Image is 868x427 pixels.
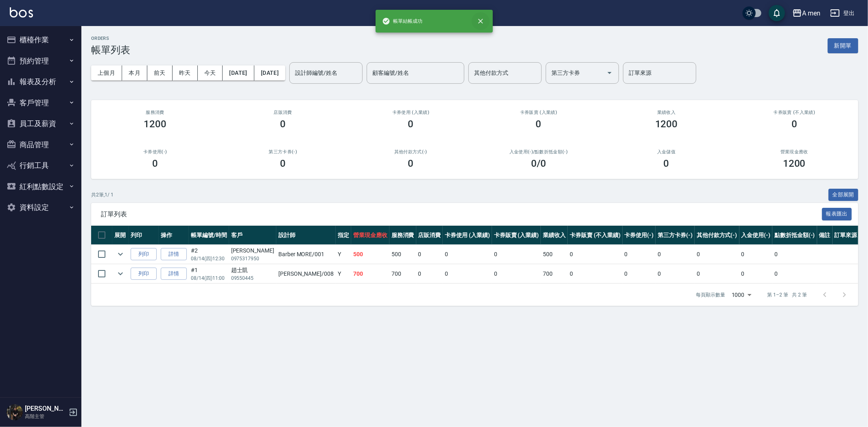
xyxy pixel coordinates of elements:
div: 趙士凱 [231,266,274,274]
th: 展開 [112,226,129,245]
td: Y [336,245,351,264]
a: 新開單 [828,41,858,49]
p: 每頁顯示數量 [696,291,725,298]
span: 帳單結帳成功 [382,17,423,25]
p: 0975317950 [231,255,274,262]
button: 上個月 [91,65,122,81]
th: 訂單來源 [833,226,859,245]
h2: 卡券使用(-) [101,149,209,155]
th: 服務消費 [389,226,416,245]
td: 700 [541,264,568,283]
th: 營業現金應收 [351,226,389,245]
a: 詳情 [161,268,187,280]
td: 0 [416,264,443,283]
td: [PERSON_NAME] /008 [276,264,336,283]
button: 報表匯出 [822,208,852,220]
th: 設計師 [276,226,336,245]
button: close [472,12,490,30]
td: Y [336,264,351,283]
button: 客戶管理 [3,92,78,113]
th: 列印 [129,226,159,245]
button: 本月 [122,65,147,81]
button: [DATE] [223,65,254,81]
th: 備註 [817,226,833,245]
h3: 0 [408,158,413,169]
h3: 0 [791,118,797,130]
td: 500 [389,245,416,264]
div: [PERSON_NAME] [231,246,274,255]
th: 卡券販賣 (不入業績) [568,226,622,245]
button: 行銷工具 [3,155,78,176]
button: Open [603,66,616,79]
th: 卡券販賣 (入業績) [492,226,541,245]
button: 今天 [198,65,223,81]
td: 700 [351,264,389,283]
button: expand row [114,248,127,260]
a: 報表匯出 [822,210,852,218]
td: 0 [568,245,622,264]
td: 0 [623,245,656,264]
h3: 0 [152,158,158,169]
p: 共 2 筆, 1 / 1 [91,191,114,198]
th: 其他付款方式(-) [695,226,739,245]
th: 點數折抵金額(-) [772,226,817,245]
button: 全部展開 [829,189,859,201]
button: 列印 [131,268,157,280]
button: [DATE] [254,65,285,81]
td: 0 [623,264,656,283]
button: 昨天 [173,65,198,81]
h2: 店販消費 [229,110,337,115]
h3: 0 [664,158,669,169]
th: 客戶 [229,226,276,245]
h3: 1200 [144,118,166,130]
button: 預約管理 [3,50,78,72]
p: 高階主管 [25,413,66,420]
h2: 入金使用(-) /點數折抵金額(-) [484,149,593,155]
button: 登出 [827,6,858,21]
button: expand row [114,268,127,280]
h3: 0 /0 [531,158,546,169]
h3: 1200 [655,118,678,130]
th: 指定 [336,226,351,245]
h2: 入金儲值 [612,149,721,155]
h3: 0 [280,158,286,169]
td: 0 [568,264,622,283]
h2: 卡券販賣 (不入業績) [740,110,848,115]
th: 卡券使用 (入業績) [443,226,492,245]
button: 資料設定 [3,197,78,218]
button: save [769,5,785,21]
h2: 營業現金應收 [740,149,848,155]
th: 店販消費 [416,226,443,245]
td: 0 [695,245,739,264]
td: 0 [443,245,492,264]
span: 訂單列表 [101,210,822,218]
p: 09550445 [231,274,274,282]
td: 500 [351,245,389,264]
th: 卡券使用(-) [623,226,656,245]
td: 0 [695,264,739,283]
h2: 第三方卡券(-) [229,149,337,155]
td: 0 [416,245,443,264]
button: 列印 [131,248,157,261]
td: 0 [656,264,695,283]
p: 第 1–2 筆 共 2 筆 [767,291,807,298]
h2: ORDERS [91,36,130,41]
h3: 0 [280,118,286,130]
td: 700 [389,264,416,283]
button: 新開單 [828,38,858,53]
td: #2 [189,245,229,264]
h3: 帳單列表 [91,44,130,56]
div: A men [802,8,820,18]
button: 商品管理 [3,134,78,155]
td: 0 [772,264,817,283]
h3: 服務消費 [101,110,209,115]
td: 0 [739,245,773,264]
td: 0 [443,264,492,283]
td: 500 [541,245,568,264]
button: 前天 [147,65,173,81]
th: 操作 [159,226,189,245]
h3: 1200 [783,158,806,169]
td: 0 [492,264,541,283]
td: 0 [772,245,817,264]
button: 櫃檯作業 [3,29,78,50]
